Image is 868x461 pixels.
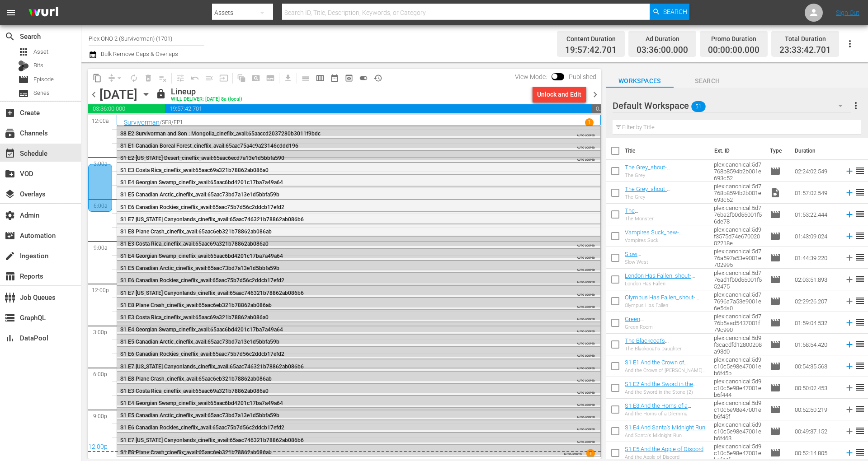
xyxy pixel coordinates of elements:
span: Job Queues [5,292,15,303]
div: 12:00p [88,443,601,452]
td: 02:29:26.207 [791,290,841,312]
span: S1 E6 Canadian Rockies_cineflix_avail:65aac75b7d56c2ddcb17efd2 [120,424,284,431]
span: S1 E6 Canadian Rockies_cineflix_avail:65aac75b7d56c2ddcb17efd2 [120,351,284,357]
a: Green Room_a24_avail:631baab661877456367cf2d4 [625,316,706,336]
span: AUTO-LOOPED [564,448,582,456]
td: plex:canonical:5d776ad1fb0d55001f552475 [710,269,766,290]
span: 19:57:42.701 [565,45,617,56]
span: S1 E7 [US_STATE] Canyonlands_cineflix_avail:65aac746321b78862ab086b6 [120,363,304,370]
span: reorder [854,295,865,306]
span: S1 E4 Georgian Swamp_cineflix_avail:65aac6bd4201c17ba7a49a64 [120,179,283,186]
span: 24 hours Lineup View is ON [356,71,371,85]
svg: Add to Schedule [844,340,854,349]
span: more_vert [850,100,861,111]
span: Admin [5,210,15,221]
span: AUTO-LOOPED [577,313,595,321]
div: Olympus Has Fallen [625,303,707,308]
span: VOD [5,168,15,179]
div: Vampires Suck [625,237,707,243]
td: plex:canonical:5d776b5aad5437001f79c990 [710,312,766,334]
span: S1 E3 Costa Rica_cineflix_avail:65aac69a321b78862ab086a0 [120,241,269,247]
span: Episode [770,361,781,372]
svg: Add to Schedule [844,188,854,198]
span: Episode [770,404,781,415]
div: And the Sword in the Stone (2) [625,389,707,395]
td: 01:43:09.024 [791,225,841,247]
span: Create Series Block [263,71,278,85]
span: 23:33:42.701 [779,45,831,56]
a: S1 E2 And the Sword in the Stone (2) [625,381,697,394]
th: Ext. ID [709,138,764,163]
span: Episode [770,426,781,437]
span: reorder [854,360,865,371]
button: Unlock and Edit [533,86,586,102]
span: Bulk Remove Gaps & Overlaps [99,51,178,57]
span: View History [371,71,385,85]
div: The Grey [625,194,707,200]
span: Month Calendar View [327,71,342,85]
td: plex:canonical:5d7768b8594b2b001e693c52 [710,160,766,182]
span: Create [5,107,15,118]
div: Slow West [625,259,707,265]
button: Search [650,4,689,20]
span: 03:36:00.000 [88,104,165,113]
span: Search [5,31,15,42]
span: AUTO-LOOPED [577,301,595,308]
span: Asset [18,47,29,57]
span: toggle_on [359,74,368,83]
span: GraphQL [5,312,15,323]
a: Survivorman [124,119,160,126]
span: Reports [5,271,15,282]
span: 00:00:00.000 [708,45,759,56]
span: calendar_view_week_outlined [316,74,325,83]
span: reorder [854,317,865,328]
svg: Add to Schedule [844,426,854,436]
span: preview_outlined [344,74,354,83]
span: View Mode: [510,73,552,80]
div: The Grey [625,172,707,178]
a: The Grey_shout-factory_avail:65e6619e25ab38d1c241987c [625,186,706,206]
span: AUTO-LOOPED [577,264,595,271]
td: plex:canonical:5d77696a7a53e9001e6e5da0 [710,290,766,312]
a: The Grey_shout-factory_avail:65e6619e25ab38d1c241987c [625,164,706,184]
td: 02:24:02.549 [791,160,841,182]
span: reorder [854,447,865,458]
p: / [160,119,162,126]
span: Episode [18,74,29,85]
span: 00:26:17.299 [591,104,601,113]
td: 01:44:39.220 [791,247,841,269]
span: AUTO-LOOPED [577,252,595,259]
td: 02:03:51.893 [791,269,841,290]
td: plex:canonical:5d9f3575d74e67002002218e [710,225,766,247]
div: And the Apple of Discord [625,454,703,460]
div: And the Crown of [PERSON_NAME] (1) [625,368,707,373]
svg: Add to Schedule [844,318,854,328]
span: Search [663,4,687,20]
span: AUTO-LOOPED [577,411,595,419]
span: Episode [770,339,781,350]
div: And Santa's Midnight Run [625,433,705,438]
span: Episode [770,252,781,263]
span: Overlays [5,189,15,200]
svg: Add to Schedule [844,166,854,176]
span: S1 E5 Canadian Arctic_cineflix_avail:65aac73bd7a13e1d5bbfa59b [120,265,279,271]
span: reorder [854,425,865,436]
span: Revert to Primary Episode [188,71,202,85]
span: chevron_left [88,89,99,100]
div: [DATE] [99,87,137,102]
div: The Monster [625,216,707,222]
span: Asset [33,47,48,56]
span: Published [564,73,601,80]
div: Bits [18,61,29,71]
span: 03:36:00.000 [637,45,688,56]
span: reorder [854,339,865,349]
svg: Add to Schedule [844,361,854,371]
span: reorder [854,252,865,263]
span: Episode [770,382,781,393]
a: London Has Fallen_shout-factory_avail:68cb3134134c7c9649fec132 [625,272,706,293]
td: 00:54:35.563 [791,355,841,377]
span: Ingestion [5,251,15,261]
span: AUTO-LOOPED [577,338,595,345]
a: S1 E1 And the Crown of [PERSON_NAME] (1) [625,359,688,373]
span: content_copy [93,74,102,83]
